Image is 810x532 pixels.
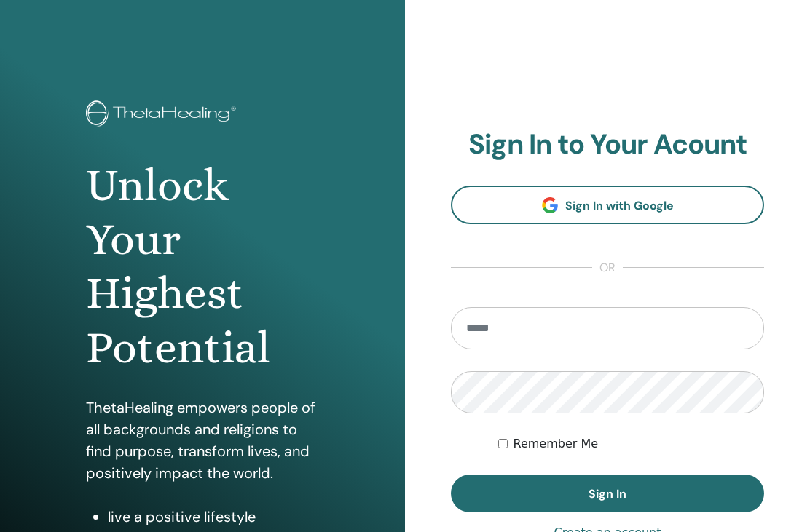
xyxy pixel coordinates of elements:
[451,475,764,512] button: Sign In
[86,159,320,376] h1: Unlock Your Highest Potential
[451,128,764,162] h2: Sign In to Your Acount
[86,397,320,484] p: ThetaHealing empowers people of all backgrounds and religions to find purpose, transform lives, a...
[589,486,626,501] span: Sign In
[498,435,765,453] div: Keep me authenticated indefinitely or until I manually logout
[108,506,320,528] li: live a positive lifestyle
[592,259,623,277] span: or
[451,186,764,224] a: Sign In with Google
[565,198,674,213] span: Sign In with Google
[514,435,599,453] label: Remember Me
